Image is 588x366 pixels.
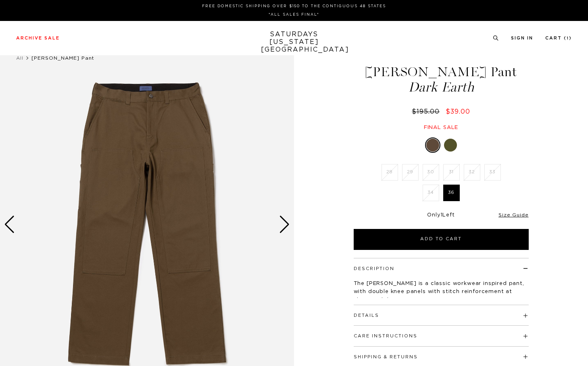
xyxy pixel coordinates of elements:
button: Shipping & Returns [354,355,418,359]
button: Care Instructions [354,334,417,338]
del: $195.00 [412,108,443,115]
button: Description [354,266,394,271]
p: *ALL SALES FINAL* [19,12,569,18]
p: The [PERSON_NAME] is a classic workwear inspired pant, with double knee panels with stitch reinfo... [354,280,529,304]
a: Size Guide [498,212,528,217]
a: Sign In [511,36,533,40]
a: SATURDAYS[US_STATE][GEOGRAPHIC_DATA] [261,31,327,54]
a: Cart (1) [545,36,572,40]
button: Details [354,313,379,318]
a: Archive Sale [16,36,60,40]
button: Add to Cart [354,229,529,250]
span: Dark Earth [352,81,530,94]
span: $39.00 [446,108,470,115]
div: Final sale [352,124,530,131]
p: FREE DOMESTIC SHIPPING OVER $150 TO THE CONTIGUOUS 48 STATES [19,3,569,9]
label: 36 [443,185,460,201]
h1: [PERSON_NAME] Pant [352,65,530,94]
span: [PERSON_NAME] Pant [31,56,94,60]
span: 1 [441,212,443,218]
a: All [16,56,23,60]
div: Next slide [279,216,290,233]
div: Previous slide [4,216,15,233]
small: 1 [567,37,569,40]
div: Only Left [354,212,529,219]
